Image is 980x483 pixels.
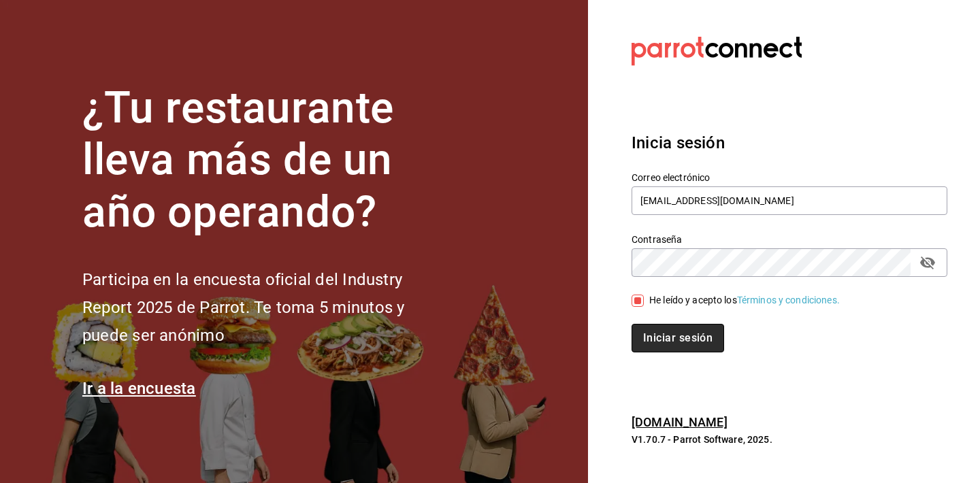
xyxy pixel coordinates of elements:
[632,186,947,215] input: Ingresa tu correo electrónico
[632,172,947,182] label: Correo electrónico
[737,295,840,305] a: Términos y condiciones.
[916,251,939,274] button: passwordField
[632,433,947,446] p: V1.70.7 - Parrot Software, 2025.
[82,379,196,398] a: Ir a la encuesta
[632,234,947,244] label: Contraseña
[632,415,728,429] a: [DOMAIN_NAME]
[82,82,450,239] h1: ¿Tu restaurante lleva más de un año operando?
[632,324,724,352] button: Iniciar sesión
[82,266,450,349] h2: Participa en la encuesta oficial del Industry Report 2025 de Parrot. Te toma 5 minutos y puede se...
[649,293,840,307] div: He leído y acepto los
[632,131,947,155] h3: Inicia sesión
